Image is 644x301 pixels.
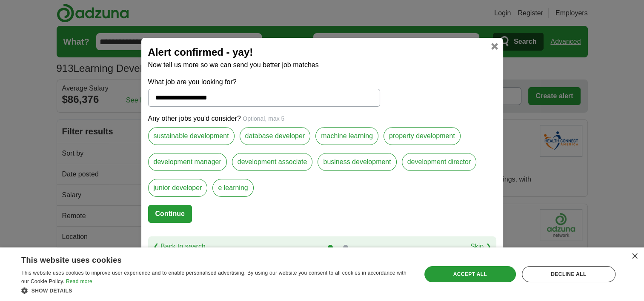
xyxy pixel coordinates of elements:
span: Show details [31,288,72,294]
label: development manager [148,153,227,171]
div: This website uses cookies [21,253,388,265]
span: Optional, max 5 [243,115,284,122]
a: ❮ Back to search [153,241,206,252]
div: Show details [21,286,409,295]
label: machine learning [315,127,378,145]
div: Decline all [522,266,615,282]
span: This website uses cookies to improve user experience and to enable personalised advertising. By u... [21,270,406,284]
label: What job are you looking for? [148,77,380,87]
h2: Alert confirmed - yay! [148,45,496,60]
label: junior developer [148,179,208,197]
label: development director [402,153,476,171]
label: business development [318,153,396,171]
label: e learning [212,179,253,197]
p: Any other jobs you'd consider? [148,114,496,124]
a: Read more, opens a new window [66,278,92,284]
label: property development [384,127,461,145]
p: Now tell us more so we can send you better job matches [148,60,496,70]
label: development associate [232,153,313,171]
div: Close [631,253,638,260]
label: sustainable development [148,127,235,145]
a: Skip ❯ [470,241,491,252]
label: database developer [240,127,311,145]
div: Accept all [424,266,516,282]
button: Continue [148,205,192,223]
